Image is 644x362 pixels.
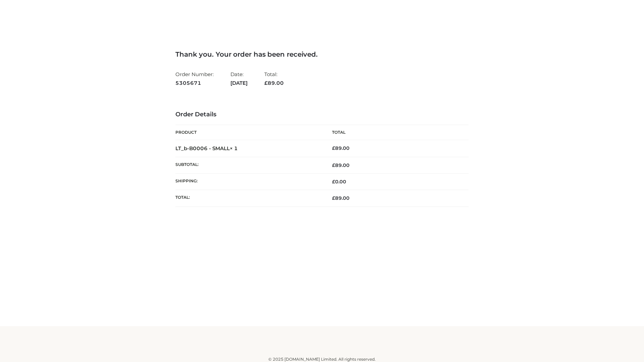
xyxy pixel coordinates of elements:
[332,162,335,168] span: £
[332,145,350,151] bdi: 89.00
[332,145,335,151] span: £
[264,80,284,86] span: 89.00
[230,79,248,87] strong: [DATE]
[175,50,469,58] h3: Thank you. Your order has been received.
[175,157,322,173] th: Subtotal:
[175,125,322,140] th: Product
[175,145,238,152] strong: LT_b-B0006 - SMALL
[175,79,214,87] strong: 5305671
[322,125,469,140] th: Total
[175,68,214,89] li: Order Number:
[332,179,346,185] bdi: 0.00
[332,162,350,168] span: 89.00
[332,179,335,185] span: £
[332,195,350,201] span: 89.00
[175,190,322,206] th: Total:
[230,145,238,152] strong: × 1
[175,174,322,190] th: Shipping:
[175,111,469,118] h3: Order Details
[332,195,335,201] span: £
[264,80,268,86] span: £
[230,68,248,89] li: Date:
[264,68,284,89] li: Total:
